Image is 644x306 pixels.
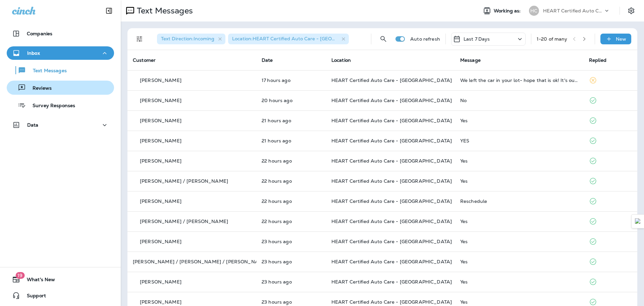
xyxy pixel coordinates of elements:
p: Sep 14, 2025 09:04 AM [262,299,321,305]
button: Reviews [7,81,114,95]
p: [PERSON_NAME] [140,239,181,244]
p: [PERSON_NAME] / [PERSON_NAME] [140,178,228,184]
p: Auto refresh [410,36,440,42]
div: No [460,98,578,103]
p: Sep 14, 2025 02:53 PM [262,78,321,83]
p: Sep 14, 2025 12:13 PM [262,98,321,103]
span: Date [262,57,273,63]
div: Text Direction:Incoming [157,34,225,44]
button: Support [7,289,114,302]
p: Text Messages [134,6,193,16]
p: Sep 14, 2025 10:36 AM [262,158,321,164]
span: HEART Certified Auto Care - [GEOGRAPHIC_DATA] [331,299,452,305]
div: Yes [460,219,578,224]
div: HC [529,6,539,16]
span: HEART Certified Auto Care - [GEOGRAPHIC_DATA] [331,97,452,103]
p: [PERSON_NAME] / [PERSON_NAME] / [PERSON_NAME] [133,259,268,264]
button: Text Messages [7,63,114,77]
button: Survey Responses [7,98,114,112]
button: Settings [625,5,637,17]
div: Location:HEART Certified Auto Care - [GEOGRAPHIC_DATA] [228,34,349,44]
p: [PERSON_NAME] [140,299,181,305]
p: [PERSON_NAME] / [PERSON_NAME] [140,219,228,224]
span: Working as: [494,8,522,14]
p: Reviews [26,85,52,92]
span: HEART Certified Auto Care - [GEOGRAPHIC_DATA] [331,158,452,164]
div: 1 - 20 of many [537,36,568,42]
span: What's New [20,277,55,285]
p: New [616,36,626,42]
p: [PERSON_NAME] [140,138,181,143]
div: Yes [460,178,578,184]
span: Customer [133,57,156,63]
p: [PERSON_NAME] [140,158,181,164]
span: Text Direction : Incoming [161,36,214,42]
span: Location : HEART Certified Auto Care - [GEOGRAPHIC_DATA] [232,36,371,42]
button: 19What's New [7,273,114,286]
button: Collapse Sidebar [100,4,118,17]
span: HEART Certified Auto Care - [GEOGRAPHIC_DATA] [331,138,452,144]
p: Sep 14, 2025 10:05 AM [262,219,321,224]
p: [PERSON_NAME] [140,118,181,123]
p: Sep 14, 2025 09:10 AM [262,259,321,264]
p: Text Messages [26,68,67,74]
p: Sep 14, 2025 10:20 AM [262,178,321,184]
div: Yes [460,259,578,264]
button: Search Messages [377,32,390,46]
p: [PERSON_NAME] [140,98,181,103]
span: 19 [15,272,24,279]
p: Sep 14, 2025 11:06 AM [262,138,321,143]
p: [PERSON_NAME] [140,199,181,204]
span: HEART Certified Auto Care - [GEOGRAPHIC_DATA] [331,118,452,124]
p: Sep 14, 2025 09:05 AM [262,279,321,285]
button: Data [7,118,114,132]
p: [PERSON_NAME] [140,78,181,83]
span: Location [331,57,351,63]
p: Sep 14, 2025 10:18 AM [262,199,321,204]
div: Yes [460,239,578,244]
span: Message [460,57,481,63]
div: Yes [460,158,578,164]
span: HEART Certified Auto Care - [GEOGRAPHIC_DATA] [331,238,452,245]
div: Yes [460,118,578,123]
p: Survey Responses [26,103,75,109]
p: Sep 14, 2025 11:25 AM [262,118,321,123]
div: We left the car in your lot- hope that is ok! It's our red Tesla. [460,78,578,83]
button: Inbox [7,46,114,60]
span: HEART Certified Auto Care - [GEOGRAPHIC_DATA] [331,77,452,83]
span: HEART Certified Auto Care - [GEOGRAPHIC_DATA] [331,279,452,285]
button: Companies [7,27,114,40]
p: Last 7 Days [464,36,490,42]
span: HEART Certified Auto Care - [GEOGRAPHIC_DATA] [331,178,452,184]
span: Replied [589,57,606,63]
div: YES [460,138,578,143]
p: Companies [27,31,52,36]
div: Yes [460,299,578,305]
p: Sep 14, 2025 09:20 AM [262,239,321,244]
span: HEART Certified Auto Care - [GEOGRAPHIC_DATA] [331,259,452,265]
p: [PERSON_NAME] [140,279,181,285]
span: HEART Certified Auto Care - [GEOGRAPHIC_DATA] [331,198,452,204]
p: Inbox [27,50,40,56]
img: Detect Auto [635,218,641,224]
div: Reschedule [460,199,578,204]
p: Data [27,122,39,128]
button: Filters [133,32,146,46]
span: Support [20,293,46,301]
p: HEART Certified Auto Care [543,8,603,13]
div: Yes [460,279,578,285]
span: HEART Certified Auto Care - [GEOGRAPHIC_DATA] [331,218,452,224]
